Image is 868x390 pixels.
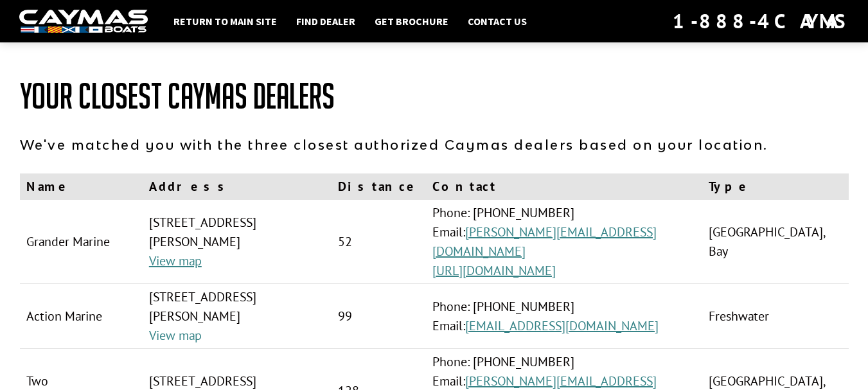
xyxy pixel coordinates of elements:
[149,253,202,269] a: View map
[426,284,703,349] td: Phone: [PHONE_NUMBER] Email:
[673,7,849,35] div: 1-888-4CAYMAS
[332,200,426,284] td: 52
[702,284,848,349] td: Freshwater
[143,173,332,200] th: Address
[167,13,283,30] a: Return to main site
[20,173,143,200] th: Name
[20,284,143,349] td: Action Marine
[332,284,426,349] td: 99
[19,10,148,33] img: white-logo-c9c8dbefe5ff5ceceb0f0178aa75bf4bb51f6bca0971e226c86eb53dfe498488.png
[143,200,332,284] td: [STREET_ADDRESS][PERSON_NAME]
[20,135,849,154] p: We've matched you with the three closest authorized Caymas dealers based on your location.
[20,77,849,116] h1: Your Closest Caymas Dealers
[465,317,659,334] a: [EMAIL_ADDRESS][DOMAIN_NAME]
[290,13,362,30] a: Find Dealer
[702,173,848,200] th: Type
[143,284,332,349] td: [STREET_ADDRESS][PERSON_NAME]
[426,200,703,284] td: Phone: [PHONE_NUMBER] Email:
[432,262,556,279] a: [URL][DOMAIN_NAME]
[368,13,455,30] a: Get Brochure
[432,224,657,260] a: [PERSON_NAME][EMAIL_ADDRESS][DOMAIN_NAME]
[461,13,533,30] a: Contact Us
[20,200,143,284] td: Grander Marine
[332,173,426,200] th: Distance
[426,173,703,200] th: Contact
[702,200,848,284] td: [GEOGRAPHIC_DATA], Bay
[149,327,202,344] a: View map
